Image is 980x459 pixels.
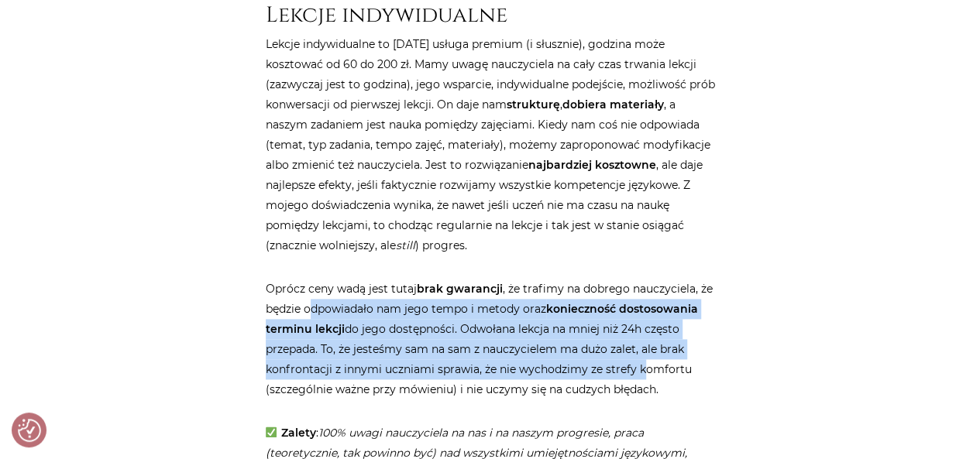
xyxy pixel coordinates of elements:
img: ✅ [266,426,277,437]
strong: gwarancji [446,282,503,296]
em: still [396,238,415,252]
p: Oprócz ceny wadą jest tutaj , że trafimy na dobrego nauczyciela, że będzie odpowiadało nam jego t... [266,279,715,399]
strong: najbardziej kosztowne [528,158,656,172]
button: Preferencje co do zgód [18,419,41,442]
strong: brak [417,282,443,296]
strong: dobiera materiały [562,98,664,111]
strong: Zalety [280,426,315,440]
p: Lekcje indywidualne to [DATE] usługa premium (i słusznie), godzina może kosztować od 60 do 200 zł... [266,34,715,255]
img: Revisit consent button [18,419,41,442]
strong: strukturę [507,98,560,111]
